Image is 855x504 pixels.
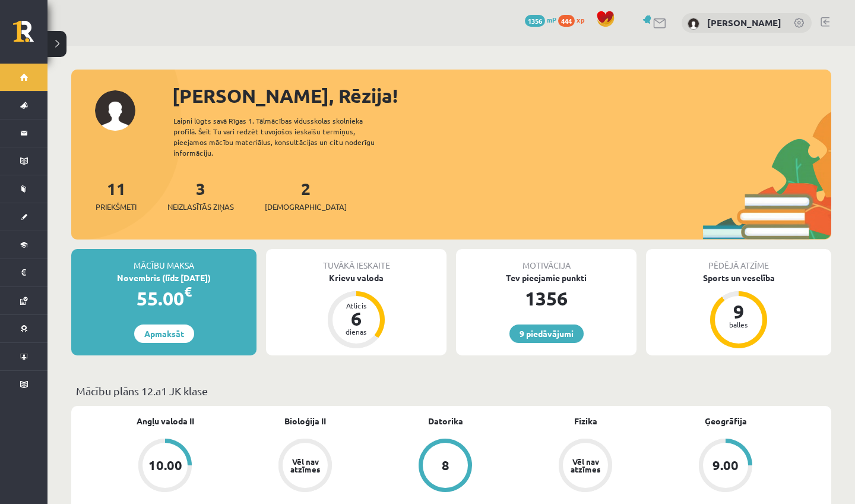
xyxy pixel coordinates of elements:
[266,272,446,350] a: Krievu valoda Atlicis 6 dienas
[721,321,756,328] div: balles
[167,201,234,213] span: Neizlasītās ziņas
[167,178,234,213] a: 3Neizlasītās ziņas
[289,458,322,473] div: Vēl nav atzīmes
[646,272,831,284] div: Sports un veselība
[71,284,256,313] div: 55.00
[547,15,556,24] span: mP
[338,328,374,335] div: dienas
[655,439,796,494] a: 9.00
[137,415,194,427] a: Angļu valoda II
[184,283,192,300] span: €
[558,15,590,24] a: 444 xp
[375,439,515,494] a: 8
[96,201,137,213] span: Priekšmeti
[265,178,347,213] a: 2[DEMOGRAPHIC_DATA]
[569,458,602,473] div: Vēl nav atzīmes
[515,439,655,494] a: Vēl nav atzīmes
[148,459,182,472] div: 10.00
[525,15,556,24] a: 1356 mP
[338,302,374,309] div: Atlicis
[456,284,636,313] div: 1356
[456,249,636,272] div: Motivācija
[525,15,545,27] span: 1356
[705,415,747,427] a: Ģeogrāfija
[721,302,756,321] div: 9
[266,249,446,272] div: Tuvākā ieskaite
[71,272,256,284] div: Novembris (līdz [DATE])
[442,459,449,472] div: 8
[172,81,831,110] div: [PERSON_NAME], Rēzija!
[574,415,597,427] a: Fizika
[95,439,235,494] a: 10.00
[646,272,831,350] a: Sports un veselība 9 balles
[284,415,326,427] a: Bioloģija II
[558,15,575,27] span: 444
[646,249,831,272] div: Pēdējā atzīme
[265,201,347,213] span: [DEMOGRAPHIC_DATA]
[509,325,584,343] a: 9 piedāvājumi
[13,21,47,51] a: Rīgas 1. Tālmācības vidusskola
[338,309,374,328] div: 6
[76,383,826,399] p: Mācību plāns 12.a1 JK klase
[577,15,584,24] span: xp
[456,272,636,284] div: Tev pieejamie punkti
[71,249,256,272] div: Mācību maksa
[134,325,194,343] a: Apmaksāt
[712,459,739,472] div: 9.00
[428,415,463,427] a: Datorika
[707,17,781,29] a: [PERSON_NAME]
[96,178,137,213] a: 11Priekšmeti
[688,18,699,30] img: Rēzija Gerenovska
[235,439,375,494] a: Vēl nav atzīmes
[266,272,446,284] div: Krievu valoda
[173,115,395,158] div: Laipni lūgts savā Rīgas 1. Tālmācības vidusskolas skolnieka profilā. Šeit Tu vari redzēt tuvojošo...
